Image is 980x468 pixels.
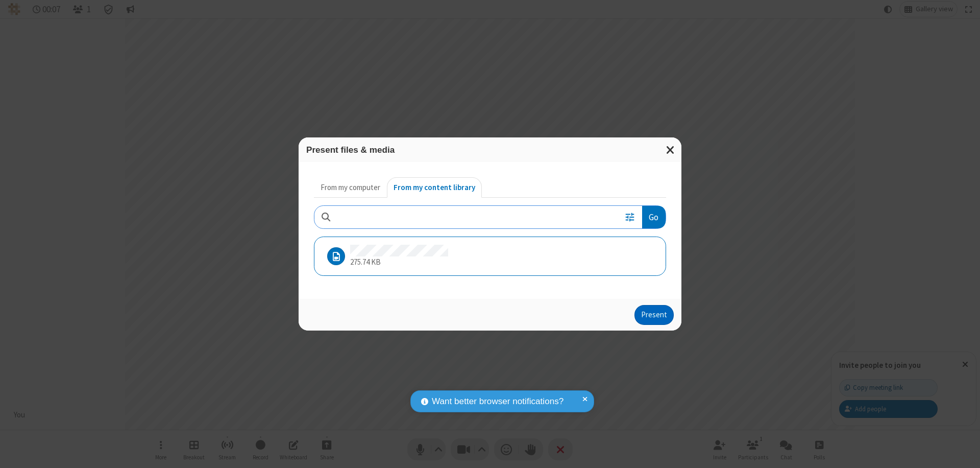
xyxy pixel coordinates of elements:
[660,137,681,162] button: Close modal
[642,206,666,229] button: Go
[350,256,448,268] p: 275.74 KB
[432,395,563,408] span: Want better browser notifications?
[306,145,674,155] h3: Present files & media
[387,177,482,198] button: From my content library
[314,177,387,198] button: From my computer
[634,305,674,325] button: Present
